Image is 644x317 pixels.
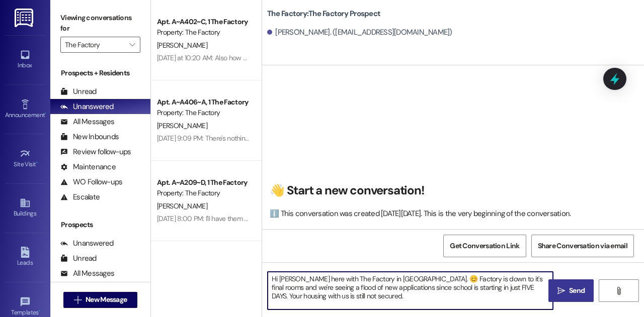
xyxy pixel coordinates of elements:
i:  [615,287,622,295]
div: Apt. A~A209~D, 1 The Factory [157,177,250,188]
div: ℹ️ This conversation was created [DATE][DATE]. This is the very beginning of the conversation. [270,208,631,219]
span: • [36,159,38,166]
div: Apt. A~A402~C, 1 The Factory [157,17,250,27]
a: Buildings [5,194,45,222]
span: Send [569,285,585,296]
div: Review follow-ups [60,147,131,157]
button: Get Conversation Link [443,235,526,257]
span: [PERSON_NAME] [157,41,207,50]
div: Prospects + Residents [50,68,150,78]
div: Apt. A~A406~A, 1 The Factory [157,97,250,108]
div: [PERSON_NAME]. ([EMAIL_ADDRESS][DOMAIN_NAME]) [267,27,452,38]
i:  [129,41,135,49]
button: Send [548,279,594,302]
div: New Inbounds [60,132,119,142]
div: Unread [60,253,97,264]
img: ResiDesk Logo [15,9,35,27]
a: Leads [5,244,45,271]
span: Share Conversation via email [538,241,627,251]
div: Unanswered [60,101,114,112]
div: All Messages [60,117,114,127]
h2: 👋 Start a new conversation! [270,183,631,198]
span: Get Conversation Link [450,241,519,251]
div: [DATE] 9:09 PM: There's nothing on our end that says it needs to be signed [157,134,374,143]
input: All communities [65,37,124,53]
div: Prospects [50,220,150,230]
div: Maintenance [60,162,116,172]
button: Share Conversation via email [531,235,634,257]
span: • [39,307,40,314]
div: All Messages [60,268,114,279]
div: Unread [60,86,97,97]
div: Unanswered [60,238,114,249]
a: Site Visit • [5,145,45,172]
div: Property: The Factory [157,108,250,118]
i:  [74,296,82,304]
b: The Factory: The Factory Prospect [267,9,380,19]
div: Property: The Factory [157,188,250,198]
div: [DATE] 8:00 PM: I'll have them take a look at it, if they don't have a notification could you dir... [157,214,503,223]
button: New Message [63,292,138,308]
span: [PERSON_NAME] [157,121,207,130]
div: WO Follow-ups [60,177,122,187]
span: New Message [86,294,127,305]
i:  [557,287,565,295]
div: Property: The Factory [157,27,250,38]
label: Viewing conversations for [60,10,140,37]
div: [DATE] at 10:20 AM: Also how do I get my parking pass, [157,53,316,62]
a: Inbox [5,46,45,73]
div: Escalate [60,192,100,202]
span: • [45,110,46,117]
span: [PERSON_NAME] [157,201,207,210]
textarea: Hi [PERSON_NAME] here with The Factory in [GEOGRAPHIC_DATA]. 😊 Factory is down to it's final room... [268,272,553,309]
